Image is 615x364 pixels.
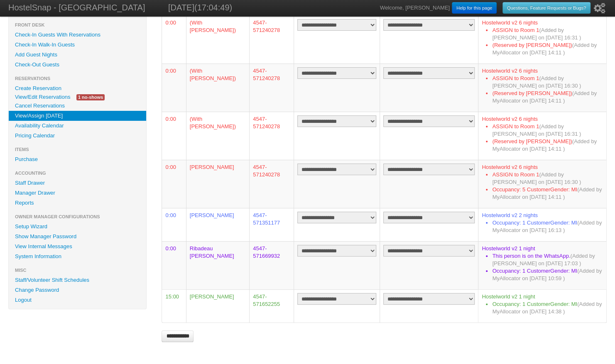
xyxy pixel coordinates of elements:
td: Hostelworld v2 6 nights [478,64,606,112]
li: Occupancy: 1 CustomerGender: MI [492,300,603,315]
li: ASSIGN to Room 1 [492,27,603,42]
td: 0:00 [162,241,186,289]
td: Hostelworld v2 6 nights [478,15,606,64]
a: Staff/Volunteer Shift Schedules [9,275,146,285]
td: 4547-571652255 [249,289,294,322]
td: [PERSON_NAME] [186,208,249,241]
a: Check-In Guests With Reservations [9,30,146,40]
a: Manager Drawer [9,188,146,198]
li: Misc [9,265,146,275]
td: Hostelworld v2 2 nights [478,208,606,241]
li: Occupancy: 1 CustomerGender: MI [492,219,603,234]
span: (Added by [PERSON_NAME] on [DATE] 17:03 ) [492,253,595,266]
li: Items [9,144,146,154]
li: Owner Manager Configurations [9,212,146,222]
li: (Reserved by [PERSON_NAME]) [492,90,603,105]
i: Setup Wizard [594,3,605,14]
li: ASSIGN to Room 1 [492,123,603,138]
a: Check-In Walk-In Guests [9,40,146,50]
span: (Added by MyAllocator on [DATE] 14:11 ) [492,42,596,56]
a: Create Reservation [9,83,146,93]
a: Show Manager Password [9,232,146,242]
td: (With [PERSON_NAME]) [186,112,249,160]
span: (17:04:49) [194,3,232,12]
li: ASSIGN to Room 1 [492,171,603,186]
a: View Internal Messages [9,242,146,252]
li: Occupancy: 1 CustomerGender: MI [492,267,603,282]
a: Cancel Reservations [9,101,146,111]
a: Help for this page [452,2,497,14]
td: 4547-571240278 [249,15,294,64]
a: Setup Wizard [9,222,146,232]
li: This person is on the WhatsApp. [492,252,603,267]
a: Check-Out Guests [9,60,146,70]
td: 15:00 [162,289,186,322]
td: 0:00 [162,64,186,112]
a: Availability Calendar [9,121,146,131]
td: 0:00 [162,160,186,208]
td: 0:00 [162,15,186,64]
td: 4547-571351177 [249,208,294,241]
td: 4547-571240278 [249,112,294,160]
td: Hostelworld v2 1 night [478,289,606,322]
a: 1 no-shows [70,93,111,101]
a: Questions, Feature Requests or Bugs? [502,2,590,14]
a: System Information [9,252,146,261]
li: Reservations [9,73,146,83]
td: 0:00 [162,112,186,160]
td: (With [PERSON_NAME]) [186,15,249,64]
a: Reports [9,198,146,208]
td: (With [PERSON_NAME]) [186,64,249,112]
td: Hostelworld v2 6 nights [478,112,606,160]
td: Hostelworld v2 1 night [478,241,606,289]
td: Ribadeau [PERSON_NAME] [186,241,249,289]
td: [PERSON_NAME] [186,289,249,322]
td: Hostelworld v2 6 nights [478,160,606,208]
td: 4547-571669932 [249,241,294,289]
li: ASSIGN to Room 1 [492,75,603,90]
td: 0:00 [162,208,186,241]
a: Staff Drawer [9,178,146,188]
td: [PERSON_NAME] [186,160,249,208]
a: Logout [9,295,146,305]
a: Purchase [9,154,146,164]
a: Add Guest Nights [9,50,146,60]
span: (Added by MyAllocator on [DATE] 14:11 ) [492,90,596,104]
li: (Reserved by [PERSON_NAME]) [492,42,603,56]
li: (Reserved by [PERSON_NAME]) [492,138,603,153]
td: 4547-571240278 [249,64,294,112]
td: 4547-571240278 [249,160,294,208]
span: (Added by MyAllocator on [DATE] 14:11 ) [492,138,596,152]
a: Change Password [9,285,146,295]
li: Front Desk [9,20,146,30]
a: Pricing Calendar [9,131,146,141]
li: Occupancy: 5 CustomerGender: MI [492,186,603,201]
span: 1 no-shows [76,94,105,100]
li: Accounting [9,168,146,178]
a: View/Assign [DATE] [9,111,146,121]
a: View/Edit Reservations [9,93,76,101]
